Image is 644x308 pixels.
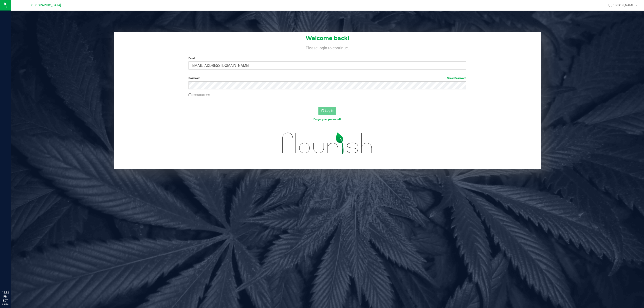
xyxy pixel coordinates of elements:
a: Forgot your password? [314,118,341,121]
h4: Please login to continue. [114,45,541,50]
h1: Welcome back! [114,35,541,41]
p: 09/26 [2,303,9,306]
span: Password [189,77,200,80]
span: Log In [325,109,334,112]
img: flourish_logo.svg [274,126,381,160]
span: Hi, [PERSON_NAME]! [606,3,636,7]
a: Show Password [447,77,466,80]
span: [GEOGRAPHIC_DATA] [30,3,61,7]
label: Remember me [189,93,210,97]
p: 12:32 PM EDT [2,291,9,303]
button: Log In [318,107,336,115]
label: Email [189,56,466,60]
input: Remember me [189,93,192,97]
